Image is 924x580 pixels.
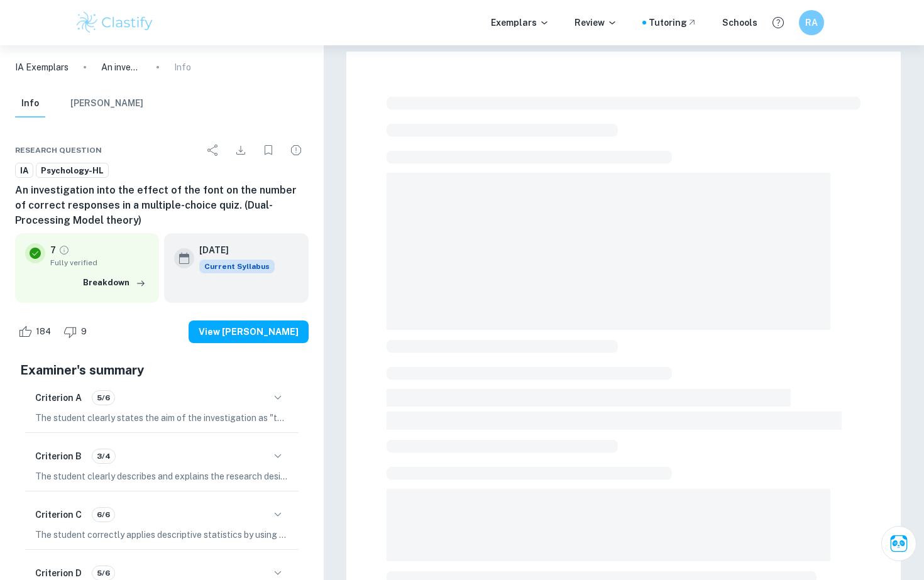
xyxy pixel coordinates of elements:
span: 9 [74,326,94,338]
span: Fully verified [50,257,149,268]
p: Exemplars [491,16,549,30]
span: 5/6 [92,567,114,579]
a: Grade fully verified [58,244,70,256]
h6: Criterion B [35,449,82,463]
span: Psychology-HL [36,165,108,177]
span: 6/6 [92,509,114,520]
button: View [PERSON_NAME] [189,320,309,343]
div: Share [201,138,226,163]
a: IA Exemplars [15,60,69,74]
div: Bookmark [256,138,281,163]
button: Help and Feedback [767,12,789,33]
h6: Criterion C [35,508,82,522]
h5: Examiner's summary [20,361,304,380]
p: Review [575,16,617,30]
a: Schools [722,16,757,30]
button: Info [15,90,45,118]
a: IA [15,163,33,178]
div: Dislike [60,322,94,342]
span: Current Syllabus [199,260,275,273]
button: [PERSON_NAME] [70,90,143,118]
h6: Criterion D [35,566,82,580]
button: Breakdown [80,273,149,292]
p: The student clearly describes and explains the research design, identifying it as independent mea... [35,469,289,483]
p: Info [174,60,191,74]
a: Psychology-HL [36,163,109,178]
p: The student clearly states the aim of the investigation as "to investigate in a high school teach... [35,411,289,425]
img: Clastify logo [75,10,155,35]
a: Tutoring [649,16,697,30]
div: Download [228,138,253,163]
span: IA [16,165,33,177]
button: RA [799,10,824,35]
div: Report issue [283,138,309,163]
span: 184 [29,326,58,338]
span: 5/6 [92,392,114,403]
p: The student correctly applies descriptive statistics by using median and interquartile range. The... [35,528,289,542]
span: Research question [15,145,102,156]
span: 3/4 [92,451,115,462]
div: Like [15,322,58,342]
h6: [DATE] [199,243,265,257]
div: This exemplar is based on the current syllabus. Feel free to refer to it for inspiration/ideas wh... [199,260,275,273]
p: An investigation into the effect of the font on the number of correct responses in a multiple-cho... [101,60,141,74]
p: 7 [50,243,56,257]
h6: Criterion A [35,391,82,405]
h6: An investigation into the effect of the font on the number of correct responses in a multiple-cho... [15,183,309,228]
button: Ask Clai [881,526,916,561]
h6: RA [805,16,819,30]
